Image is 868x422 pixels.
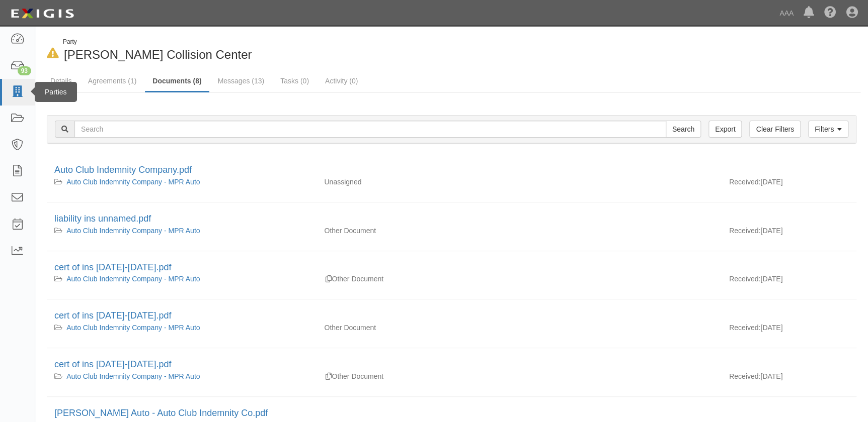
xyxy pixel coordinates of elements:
[722,371,856,386] div: [DATE]
[519,323,722,323] div: Effective - Expiration
[729,274,760,284] p: Received:
[35,82,77,102] div: Parties
[729,226,760,236] p: Received:
[317,177,519,187] div: Unassigned
[54,274,309,284] div: Auto Club Indemnity Company - MPR Auto
[54,164,849,177] div: Auto Club Indemnity Company.pdf
[519,371,722,372] div: Effective - Expiration
[43,71,80,91] a: Details
[824,7,836,19] i: Help Center - Complianz
[47,48,59,59] i: In Default since 10/15/2025
[729,371,760,381] p: Received:
[54,408,268,418] a: [PERSON_NAME] Auto - Auto Club Indemnity Co.pdf
[722,323,856,338] div: [DATE]
[722,274,856,289] div: [DATE]
[54,165,192,175] a: Auto Club Indemnity Company.pdf
[66,227,200,235] a: Auto Club Indemnity Company - MPR Auto
[43,38,444,63] div: Bachman Collision Center
[54,358,849,371] div: cert of ins 2024-2025.pdf
[708,121,742,138] a: Export
[66,178,200,186] a: Auto Club Indemnity Company - MPR Auto
[18,66,31,75] div: 93
[54,359,171,369] a: cert of ins [DATE]-[DATE].pdf
[66,372,200,380] a: Auto Club Indemnity Company - MPR Auto
[317,371,519,381] div: Other Document
[519,274,722,274] div: Effective - Expiration
[66,275,200,283] a: Auto Club Indemnity Company - MPR Auto
[774,3,799,23] a: AAA
[74,121,666,138] input: Search
[317,274,519,284] div: Other Document
[54,261,849,274] div: cert of ins 2024-2025.pdf
[54,371,309,381] div: Auto Club Indemnity Company - MPR Auto
[145,71,209,92] a: Documents (8)
[729,177,760,187] p: Received:
[54,226,309,236] div: Auto Club Indemnity Company - MPR Auto
[54,323,309,333] div: Auto Club Indemnity Company - MPR Auto
[54,310,171,321] a: cert of ins [DATE]-[DATE].pdf
[273,71,317,91] a: Tasks (0)
[722,177,856,192] div: [DATE]
[81,71,144,91] a: Agreements (1)
[54,407,849,420] div: Bachman Auto - Auto Club Indemnity Co.pdf
[729,323,760,333] p: Received:
[666,121,701,138] input: Search
[54,214,151,224] a: liability ins unnamed.pdf
[63,38,252,46] div: Party
[66,324,200,332] a: Auto Club Indemnity Company - MPR Auto
[808,121,848,138] a: Filters
[210,71,272,91] a: Messages (13)
[54,309,849,323] div: cert of ins 2024-2025.pdf
[8,5,77,23] img: logo-5460c22ac91f19d4615b14bd174203de0afe785f0fc80cf4dbbc73dc1793850b.png
[54,177,309,187] div: Auto Club Indemnity Company - MPR Auto
[317,323,519,333] div: Other Document
[722,226,856,241] div: [DATE]
[54,262,171,272] a: cert of ins [DATE]-[DATE].pdf
[326,274,332,284] div: Duplicate
[326,371,332,381] div: Duplicate
[318,71,365,91] a: Activity (0)
[54,213,849,226] div: liability ins unnamed.pdf
[317,226,519,236] div: Other Document
[64,48,252,61] span: [PERSON_NAME] Collision Center
[749,121,800,138] a: Clear Filters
